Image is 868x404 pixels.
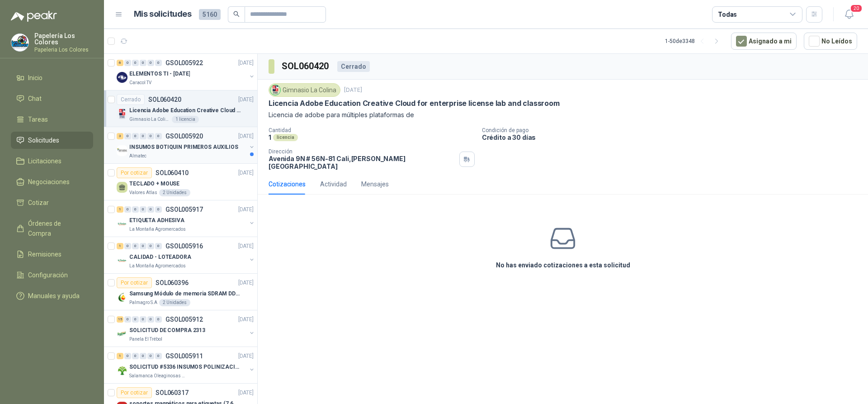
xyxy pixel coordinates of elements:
div: 6 [117,60,123,66]
div: 0 [140,206,146,213]
a: Solicitudes [11,132,93,149]
div: 0 [140,60,146,66]
div: 0 [124,353,131,359]
div: 2 Unidades [159,299,190,306]
div: 15 [117,316,123,323]
a: 1 0 0 0 0 0 GSOL005917[DATE] Company LogoETIQUETA ADHESIVALa Montaña Agromercados [117,204,255,233]
div: 0 [147,60,154,66]
p: Licencia Adobe Education Creative Cloud for enterprise license lab and classroom [129,106,242,115]
div: 0 [124,133,131,139]
p: GSOL005922 [165,60,203,66]
button: Asignado a mi [731,33,797,50]
p: Crédito a 30 días [482,133,864,141]
span: search [233,11,240,17]
div: 0 [132,60,139,66]
a: Órdenes de Compra [11,215,93,242]
img: Company Logo [117,72,127,83]
p: GSOL005912 [165,316,203,323]
div: 0 [132,133,139,139]
div: Actividad [320,179,347,189]
div: Cerrado [337,61,370,72]
div: 1 [117,243,123,249]
span: Negociaciones [28,177,70,187]
div: Mensajes [361,179,389,189]
p: Samsung Módulo de memoria SDRAM DDR4 M393A2G40DB0 de 16 GB M393A2G40DB0-CPB [129,290,242,298]
div: 2 Unidades [159,189,190,196]
span: 5160 [199,9,221,20]
p: INSUMOS BOTIQUIN PRIMEROS AUXILIOS [129,143,238,152]
div: 0 [147,353,154,359]
div: 0 [140,243,146,249]
a: CerradoSOL060420[DATE] Company LogoLicencia Adobe Education Creative Cloud for enterprise license... [104,90,257,127]
p: SOL060396 [156,280,189,286]
div: 0 [124,60,131,66]
a: Manuales y ayuda [11,287,93,304]
a: Por cotizarSOL060410[DATE] TECLADO + MOUSEValores Atlas2 Unidades [104,164,257,200]
div: 0 [132,353,139,359]
a: Inicio [11,69,93,86]
p: [DATE] [238,59,254,67]
p: Caracol TV [129,79,151,86]
img: Company Logo [117,109,127,119]
p: [DATE] [238,389,254,397]
div: 0 [155,353,162,359]
h3: No has enviado cotizaciones a esta solicitud [496,260,630,270]
p: Almatec [129,152,146,160]
div: 0 [147,206,154,213]
div: 0 [155,60,162,66]
p: Condición de pago [482,127,864,133]
span: Licitaciones [28,156,61,166]
p: Licencia de adobe para múltiples plataformas de [269,110,857,120]
div: 0 [147,243,154,249]
p: SOLICITUD DE COMPRA 2313 [129,326,205,335]
div: Por cotizar [117,277,152,288]
a: Tareas [11,111,93,128]
p: GSOL005917 [165,206,203,213]
p: [DATE] [238,352,254,361]
div: 1 [117,206,123,213]
div: licencia [273,134,298,141]
span: 20 [850,4,863,13]
a: 6 0 0 0 0 0 GSOL005922[DATE] Company LogoELEMENTOS TI - [DATE]Caracol TV [117,57,255,86]
p: [DATE] [238,132,254,141]
p: SOL060410 [156,170,189,176]
div: 0 [124,243,131,249]
div: 0 [132,316,139,323]
div: 1 [117,353,123,359]
span: Inicio [28,73,42,83]
p: GSOL005920 [165,133,203,139]
span: Remisiones [28,249,61,259]
img: Company Logo [11,34,28,51]
h3: SOL060420 [282,59,330,73]
a: Remisiones [11,246,93,263]
div: 1 - 50 de 3348 [665,34,724,48]
div: 0 [147,316,154,323]
p: GSOL005911 [165,353,203,359]
img: Company Logo [117,255,127,266]
img: Company Logo [117,365,127,376]
p: Palmagro S.A [129,299,157,306]
p: TECLADO + MOUSE [129,180,179,188]
p: Cantidad [269,127,475,133]
p: Papelería Los Colores [34,33,93,45]
div: 0 [132,243,139,249]
div: 0 [140,353,146,359]
img: Company Logo [117,292,127,303]
p: Panela El Trébol [129,336,162,343]
a: Cotizar [11,194,93,211]
button: No Leídos [804,33,857,50]
p: Valores Atlas [129,189,157,196]
p: [DATE] [344,86,362,95]
a: Configuración [11,266,93,284]
p: [DATE] [238,95,254,104]
span: Cotizar [28,198,49,208]
img: Logo peakr [11,11,57,22]
p: Avenida 9N # 56N-81 Cali , [PERSON_NAME][GEOGRAPHIC_DATA] [269,155,456,170]
a: Negociaciones [11,173,93,190]
div: Todas [718,10,737,19]
div: 0 [147,133,154,139]
p: Papeleria Los Colores [34,47,93,52]
a: 3 0 0 0 0 0 GSOL005920[DATE] Company LogoINSUMOS BOTIQUIN PRIMEROS AUXILIOSAlmatec [117,131,255,160]
p: Licencia Adobe Education Creative Cloud for enterprise license lab and classroom [269,99,560,108]
p: CALIDAD - LOTEADORA [129,253,191,261]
